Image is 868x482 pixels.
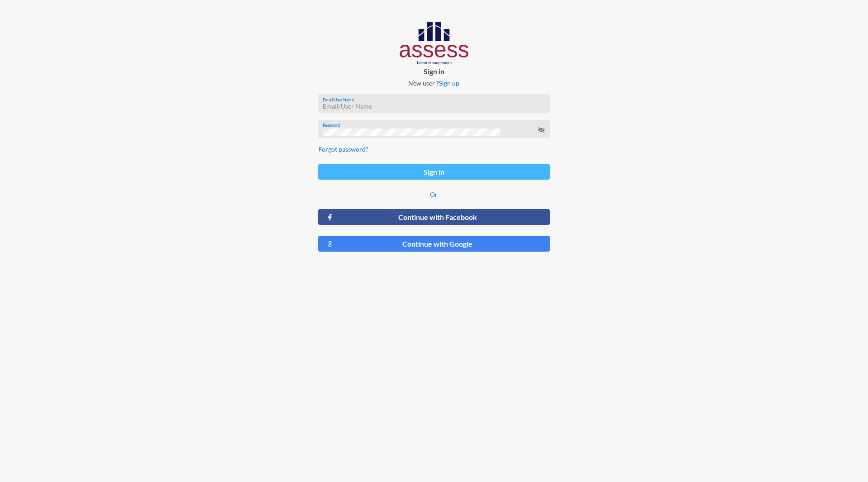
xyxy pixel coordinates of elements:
p: Or [318,191,550,198]
img: AssessLogoo.svg [400,22,469,65]
input: Email/User Name [323,103,545,110]
button: Continue with Facebook [318,209,550,225]
p: New user ? [311,79,557,87]
a: Sign up [439,79,459,87]
button: Continue with Google [318,236,550,252]
p: Sign in [311,67,557,76]
a: Forgot password? [318,145,368,153]
button: Sign in [318,164,550,180]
